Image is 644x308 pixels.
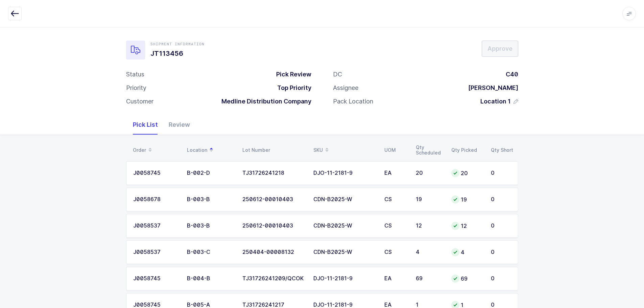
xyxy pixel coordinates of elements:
div: CS [384,196,408,203]
div: 4 [451,248,483,256]
button: Location 1 [480,97,518,105]
div: SKU [313,144,376,156]
div: 12 [451,222,483,230]
div: B-005-A [187,302,234,308]
div: 69 [416,276,443,282]
div: 0 [491,196,511,203]
div: Customer [126,97,153,105]
div: Status [126,70,144,78]
div: CDN-B2025-W [313,196,376,203]
button: Approve [482,41,518,57]
div: Assignee [333,84,358,92]
div: TJ31726241217 [242,302,305,308]
div: 1 [416,302,443,308]
div: CDN-B2025-W [313,223,376,229]
div: Priority [126,84,146,92]
div: 0 [491,249,511,255]
div: J0058745 [133,170,179,176]
div: Medline Distribution Company [216,97,311,105]
div: 0 [491,276,511,282]
div: 12 [416,223,443,229]
div: DJO-11-2181-9 [313,302,376,308]
span: C40 [506,71,518,78]
div: 19 [451,195,483,204]
div: 250404-00008132 [242,249,305,255]
div: Review [163,115,195,135]
div: EA [384,170,408,176]
div: TJ31726241218 [242,170,305,176]
span: Approve [487,44,512,53]
div: 250612-00010403 [242,196,305,203]
div: Qty Short [491,147,514,153]
div: CS [384,249,408,255]
div: Lot Number [242,147,305,153]
div: EA [384,302,408,308]
div: DJO-11-2181-9 [313,170,376,176]
div: CDN-B2025-W [313,249,376,255]
h1: JT113456 [150,48,205,59]
div: Qty Scheduled [416,145,443,156]
div: B-004-B [187,276,234,282]
div: DJO-11-2181-9 [313,276,376,282]
div: 69 [451,275,483,283]
div: Shipment Information [150,41,205,47]
div: B-002-D [187,170,234,176]
div: 0 [491,170,511,176]
div: 0 [491,302,511,308]
div: 0 [491,223,511,229]
div: DC [333,70,342,78]
div: Location [187,144,234,156]
div: 19 [416,196,443,203]
div: CS [384,223,408,229]
span: Location 1 [480,97,511,105]
div: Qty Picked [451,147,483,153]
div: J0058537 [133,249,179,255]
div: [PERSON_NAME] [463,84,518,92]
div: UOM [384,147,408,153]
div: 250612-00010403 [242,223,305,229]
div: Pick Review [271,70,311,78]
div: 20 [451,169,483,177]
div: Order [133,144,179,156]
div: Pick List [127,115,163,135]
div: B-003-C [187,249,234,255]
div: 20 [416,170,443,176]
div: TJ31726241209/QCOK [242,276,305,282]
div: J0058678 [133,196,179,203]
div: J0058537 [133,223,179,229]
div: J0058745 [133,302,179,308]
div: B-003-B [187,196,234,203]
div: Top Priority [272,84,311,92]
div: 4 [416,249,443,255]
div: EA [384,276,408,282]
div: Pack Location [333,97,373,105]
div: J0058745 [133,276,179,282]
div: B-003-B [187,223,234,229]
